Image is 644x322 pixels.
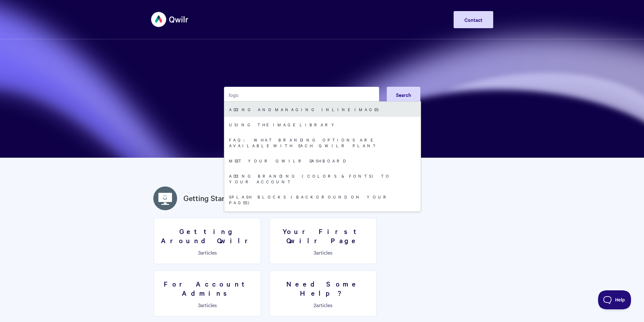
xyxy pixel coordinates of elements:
[314,301,316,308] span: 2
[273,279,373,297] h3: Need Some Help?
[598,290,631,309] iframe: Toggle Customer Support
[154,270,261,317] a: For Account Admins 3articles
[151,8,189,31] img: Qwilr Help Center
[224,132,421,153] a: FAQ: What branding options are available with each Qwilr plan?
[224,189,421,210] a: Splash Blocks (Background on your Pages)
[224,87,379,103] input: Search the knowledge base
[154,218,261,264] a: Getting Around Qwilr 3articles
[387,87,420,103] button: Search
[158,279,257,297] h3: For Account Admins
[224,153,421,168] a: Meet your Qwilr Dashboard
[269,218,377,264] a: Your First Qwilr Page 3articles
[454,11,493,28] a: Contact
[314,249,316,256] span: 3
[158,302,257,308] p: articles
[273,227,373,245] h3: Your First Qwilr Page
[198,301,201,308] span: 3
[183,193,236,204] a: Getting Started
[158,227,257,245] h3: Getting Around Qwilr
[224,168,421,189] a: Adding branding (colors & fonts) to your account
[224,102,421,117] a: Adding and managing inline images
[273,249,373,255] p: articles
[273,302,373,308] p: articles
[198,249,201,256] span: 3
[158,249,257,255] p: articles
[224,117,421,132] a: Using the image library
[269,270,377,317] a: Need Some Help? 2articles
[396,91,411,98] span: Search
